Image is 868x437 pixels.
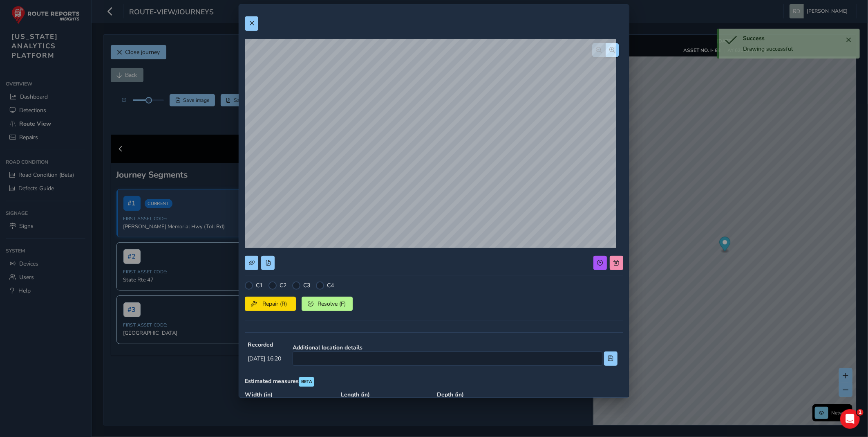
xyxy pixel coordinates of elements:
span: 1 [857,409,864,416]
span: Repair (R) [260,300,290,308]
strong: Estimated measures [245,377,299,385]
button: Repair (R) [245,297,296,311]
span: BETA [301,378,312,385]
label: C2 [280,282,286,289]
strong: Width ( in ) [245,391,335,399]
label: C4 [327,282,334,289]
button: Resolve (F) [302,297,353,311]
label: C3 [303,282,310,289]
label: C1 [256,282,263,289]
span: [DATE] 16:20 [248,355,281,363]
iframe: Intercom live chat [840,409,860,429]
strong: Depth ( in ) [437,391,527,399]
strong: Recorded [248,341,281,349]
strong: Additional location details [293,344,617,351]
strong: Length ( in ) [341,391,431,399]
span: Resolve (F) [316,300,347,308]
